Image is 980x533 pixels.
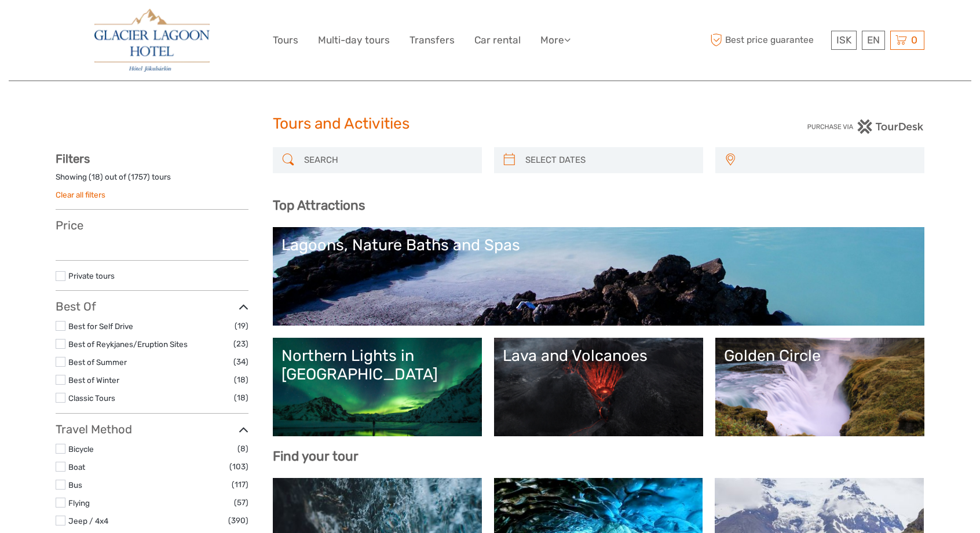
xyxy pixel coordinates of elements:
a: Northern Lights in [GEOGRAPHIC_DATA] [281,346,473,428]
a: Bicycle [68,444,94,454]
a: Lava and Volcanoes [503,346,694,428]
a: Private tours [68,271,115,280]
span: (18) [234,391,248,404]
h3: Best Of [56,300,248,313]
a: Tours [273,32,298,49]
a: Best of Winter [68,375,119,385]
a: Best of Reykjanes/Eruption Sites [68,339,188,349]
a: Transfers [409,32,455,49]
a: Classic Tours [68,393,115,403]
a: Jeep / 4x4 [68,516,108,525]
div: Showing ( ) out of ( ) tours [56,171,248,189]
a: Car rental [474,32,521,49]
a: Boat [68,462,85,472]
a: More [540,32,571,49]
h3: Travel Method [56,422,248,436]
span: (18) [234,373,248,386]
span: (19) [235,319,248,333]
span: (8) [237,442,248,455]
span: (23) [233,337,248,351]
div: EN [862,31,885,50]
span: (117) [232,478,248,491]
div: Northern Lights in [GEOGRAPHIC_DATA] [281,346,473,384]
div: Lagoons, Nature Baths and Spas [281,236,916,254]
a: Best of Summer [68,357,127,367]
a: Bus [68,480,82,490]
span: (34) [233,355,248,368]
b: Top Attractions [273,198,365,213]
strong: Filters [56,152,90,166]
span: ISK [836,34,851,46]
a: Multi-day tours [318,32,390,49]
label: 1757 [131,171,147,182]
img: 2790-86ba44ba-e5e5-4a53-8ab7-28051417b7bc_logo_big.jpg [94,9,209,72]
div: Lava and Volcanoes [503,346,694,365]
h3: Price [56,218,248,232]
a: Golden Circle [724,346,916,428]
h1: Tours and Activities [273,115,707,133]
input: SELECT DATES [521,150,697,170]
a: Flying [68,498,90,508]
div: Golden Circle [724,346,916,365]
b: Find your tour [273,448,359,464]
a: Lagoons, Nature Baths and Spas [281,236,916,317]
label: 18 [92,171,100,182]
input: SEARCH [299,150,476,170]
span: Best price guarantee [707,31,828,50]
span: (390) [228,514,248,527]
img: PurchaseViaTourDesk.png [807,119,924,134]
span: 0 [909,34,919,46]
a: Clear all filters [56,190,105,199]
a: Best for Self Drive [68,322,133,331]
span: (57) [234,496,248,509]
span: (103) [229,460,248,473]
